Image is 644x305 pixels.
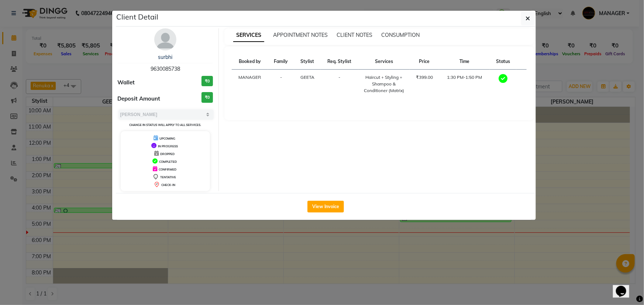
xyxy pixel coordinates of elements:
td: - [321,70,359,99]
span: GEETA [300,74,314,80]
span: UPCOMING [159,137,175,140]
span: CLIENT NOTES [337,32,372,38]
button: View Invoice [307,201,344,213]
span: SERVICES [233,29,264,42]
th: Services [358,54,409,70]
span: TENTATIVE [160,175,176,179]
span: CONFIRMED [159,168,176,171]
span: CHECK-IN [161,183,175,187]
small: Change in status will apply to all services. [129,123,201,127]
td: - [268,70,294,99]
span: Wallet [118,78,135,87]
th: Family [268,54,294,70]
span: CONSUMPTION [381,32,420,38]
span: COMPLETED [159,160,177,164]
span: DROPPED [160,152,175,156]
span: IN PROGRESS [158,144,178,148]
h5: Client Detail [117,11,159,22]
span: APPOINTMENT NOTES [273,32,328,38]
h3: ₹0 [202,76,213,87]
td: MANAGER [232,70,268,99]
h3: ₹0 [202,92,213,103]
th: Status [490,54,516,70]
iframe: chat widget [613,276,637,298]
span: Deposit Amount [118,95,161,103]
th: Time [439,54,490,70]
div: ₹399.00 [414,74,435,81]
th: Req. Stylist [321,54,359,70]
a: surbhi [158,54,172,60]
th: Booked by [232,54,268,70]
th: Price [410,54,440,70]
th: Stylist [294,54,320,70]
div: Haircut + Styling + Shampoo & Conditioner (Matrix) [363,74,405,94]
img: avatar [154,28,176,50]
span: 9630085738 [151,66,180,72]
td: 1:30 PM-1:50 PM [439,70,490,99]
